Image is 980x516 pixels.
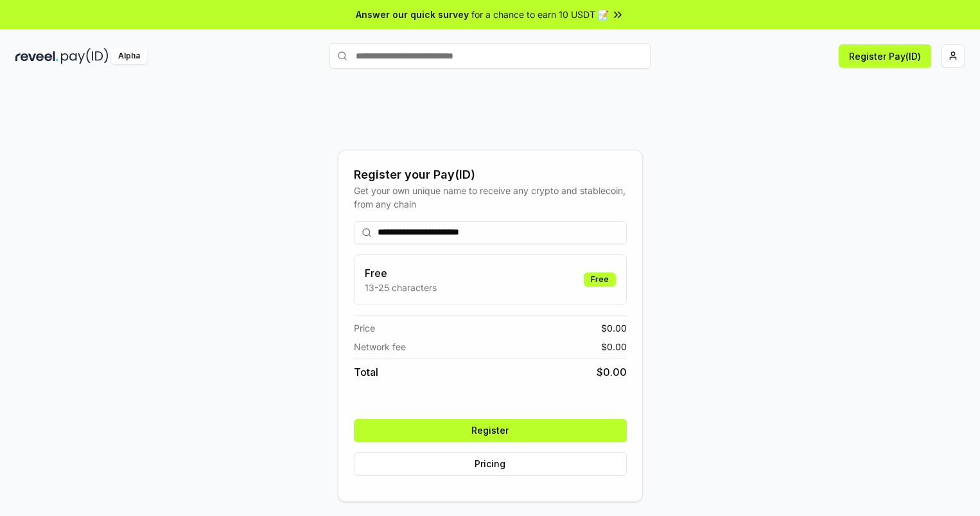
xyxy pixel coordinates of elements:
[354,364,378,380] span: Total
[354,419,627,442] button: Register
[601,321,627,335] span: $ 0.00
[354,166,627,184] div: Register your Pay(ID)
[356,8,469,21] span: Answer our quick survey
[354,184,627,211] div: Get your own unique name to receive any crypto and stablecoin, from any chain
[584,272,616,287] div: Free
[111,48,147,64] div: Alpha
[365,265,437,281] h3: Free
[365,281,437,294] p: 13-25 characters
[61,48,109,64] img: pay_id
[354,452,627,476] button: Pricing
[471,8,609,21] span: for a chance to earn 10 USDT 📝
[354,340,406,353] span: Network fee
[354,321,375,335] span: Price
[15,48,58,64] img: reveel_dark
[597,364,627,380] span: $ 0.00
[839,44,931,67] button: Register Pay(ID)
[601,340,627,353] span: $ 0.00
